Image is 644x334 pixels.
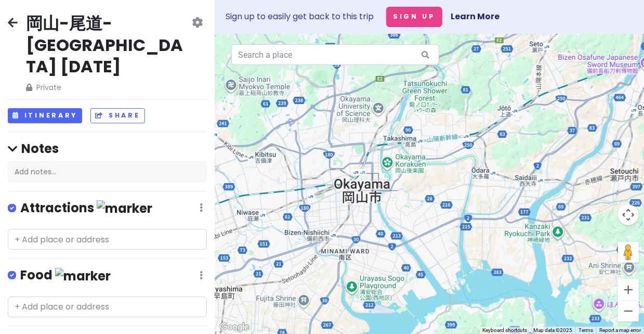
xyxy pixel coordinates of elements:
input: Search a place [231,44,439,65]
a: Terms [579,327,593,333]
span: Private [26,82,190,93]
h4: Notes [8,140,207,157]
input: + Add place or address [8,297,207,317]
button: Keyboard shortcuts [482,327,527,334]
button: Share [90,108,144,123]
input: + Add place or address [8,229,207,250]
button: Zoom out [618,301,639,322]
h2: 岡山-尾道-[GEOGRAPHIC_DATA] [DATE] [26,12,190,78]
button: Itinerary [8,108,82,123]
img: marker [97,200,152,216]
button: Map camera controls [618,204,639,225]
a: Open this area in Google Maps (opens a new window) [217,320,252,334]
button: Zoom in [618,279,639,300]
div: Add notes... [8,161,207,183]
img: marker [55,268,111,284]
a: Report a map error [599,327,641,333]
button: Sign Up [386,7,442,27]
span: Map data ©2025 [533,327,572,333]
a: Learn More [451,10,500,22]
button: Drag Pegman onto the map to open Street View [618,242,639,263]
h4: Attractions [20,200,152,217]
h4: Food [20,267,111,284]
img: Google [217,320,252,334]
